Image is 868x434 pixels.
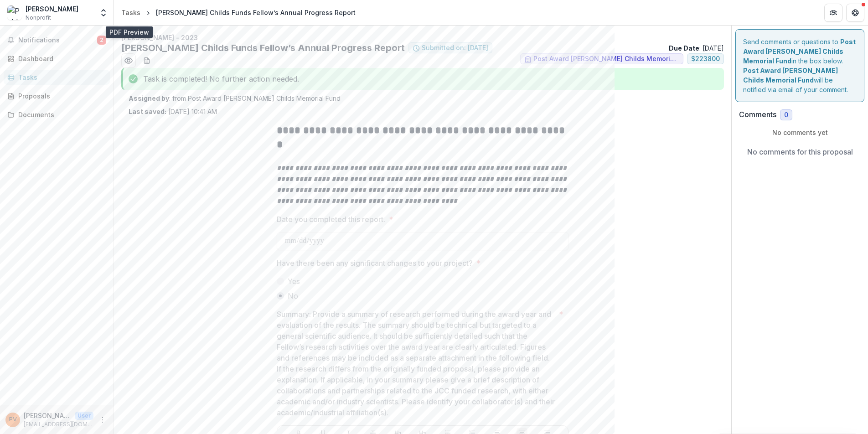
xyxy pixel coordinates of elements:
[18,110,103,119] div: Documents
[9,417,17,423] div: Pablo Villar
[118,6,144,19] a: Tasks
[4,107,110,122] a: Documents
[743,67,838,84] strong: Post Award [PERSON_NAME] Childs Memorial Fund
[24,420,93,429] p: [EMAIL_ADDRESS][DOMAIN_NAME]
[97,414,108,425] button: More
[824,4,842,22] button: Partners
[691,55,720,63] span: $ 223800
[422,44,488,52] span: Submitted on: [DATE]
[277,258,473,269] p: Have there been any significant changes to your project?
[129,93,717,103] p: : from Post Award [PERSON_NAME] Childs Memorial Fund
[18,72,103,82] div: Tasks
[4,51,110,66] a: Dashboard
[121,42,405,53] h2: [PERSON_NAME] Childs Funds Fellow’s Annual Progress Report
[747,146,853,157] p: No comments for this proposal
[24,411,71,420] p: [PERSON_NAME]
[669,43,724,53] p: : [DATE]
[156,8,356,17] div: [PERSON_NAME] Childs Funds Fellow’s Annual Progress Report
[735,29,864,102] div: Send comments or questions to in the box below. will be notified via email of your comment.
[288,276,300,287] span: Yes
[4,33,110,47] button: Notifications2
[129,108,166,115] strong: Last saved:
[288,290,298,301] span: No
[4,88,110,103] a: Proposals
[121,68,724,90] div: Task is completed! No further action needed.
[4,70,110,85] a: Tasks
[533,55,679,63] span: Post Award [PERSON_NAME] Childs Memorial Fund
[118,6,359,19] nav: breadcrumb
[739,128,861,137] p: No comments yet
[129,94,169,102] strong: Assigned by
[26,14,51,22] span: Nonprofit
[97,4,110,22] button: Open entity switcher
[277,309,555,418] p: Summary: Provide a summary of research performed during the award year and evaluation of the resu...
[129,107,217,116] p: [DATE] 10:41 AM
[18,54,103,63] div: Dashboard
[97,36,106,45] span: 2
[739,110,776,119] h2: Comments
[743,38,856,65] strong: Post Award [PERSON_NAME] Childs Memorial Fund
[121,33,724,42] p: [PERSON_NAME] - 2023
[784,111,788,119] span: 0
[139,53,154,68] button: download-word-button
[7,5,22,20] img: Pablo Villar
[121,53,136,68] button: Preview 6cddde98-b7f4-4536-b852-2d4041c02bd1.pdf
[669,44,699,52] strong: Due Date
[75,412,93,420] p: User
[277,214,385,225] p: Date you completed this report.
[121,8,140,17] div: Tasks
[846,4,864,22] button: Get Help
[18,36,97,44] span: Notifications
[18,91,103,101] div: Proposals
[26,4,78,14] div: [PERSON_NAME]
